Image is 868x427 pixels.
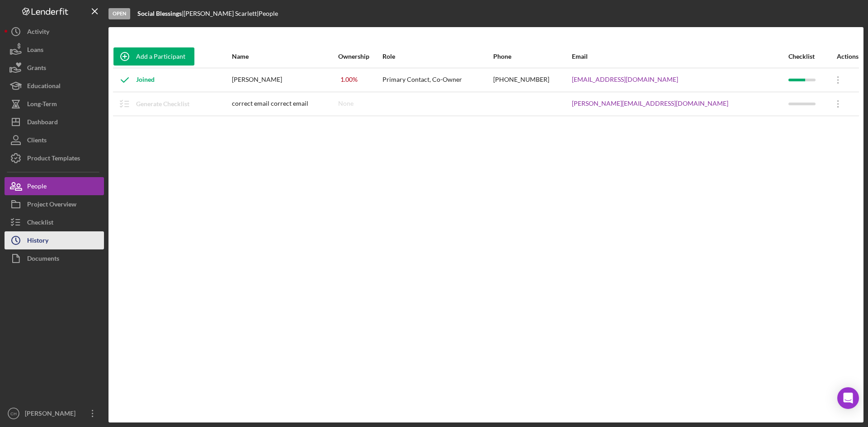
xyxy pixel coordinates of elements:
[5,404,104,422] button: CH[PERSON_NAME]
[5,213,104,231] button: Checklist
[137,10,184,17] div: |
[788,53,826,60] div: Checklist
[27,77,61,97] div: Educational
[113,95,198,113] button: Generate Checklist
[136,95,189,113] div: Generate Checklist
[5,59,104,77] button: Grants
[27,59,46,79] div: Grants
[184,10,259,17] div: [PERSON_NAME] Scarlett |
[338,74,360,85] div: 1.00 %
[5,95,104,113] button: Long-Term
[572,76,678,83] a: [EMAIL_ADDRESS][DOMAIN_NAME]
[5,149,104,167] button: Product Templates
[232,69,338,91] div: [PERSON_NAME]
[827,53,859,60] div: Actions
[5,131,104,149] button: Clients
[5,195,104,213] button: Project Overview
[232,93,338,115] div: correct email correct email
[27,213,53,234] div: Checklist
[5,23,104,41] button: Activity
[493,69,571,91] div: [PHONE_NUMBER]
[27,195,76,216] div: Project Overview
[259,10,278,17] div: People
[5,77,104,95] button: Educational
[382,53,492,60] div: Role
[10,411,17,416] text: CH
[27,113,58,133] div: Dashboard
[137,9,182,17] b: Social Blessings
[572,100,728,107] a: [PERSON_NAME][EMAIL_ADDRESS][DOMAIN_NAME]
[27,131,47,151] div: Clients
[5,41,104,59] button: Loans
[5,249,104,267] button: Documents
[5,113,104,131] button: Dashboard
[382,69,492,91] div: Primary Contact, Co-Owner
[27,23,49,43] div: Activity
[837,387,859,409] div: Open Intercom Messenger
[113,47,194,66] button: Add a Participant
[338,100,354,107] div: None
[5,177,104,195] button: People
[232,53,338,60] div: Name
[27,41,43,61] div: Loans
[27,249,59,270] div: Documents
[27,231,48,252] div: History
[27,95,57,115] div: Long-Term
[572,53,788,60] div: Email
[113,69,155,91] div: Joined
[27,149,80,169] div: Product Templates
[108,8,130,19] div: Open
[27,177,47,197] div: People
[338,53,382,60] div: Ownership
[493,53,571,60] div: Phone
[136,47,185,66] div: Add a Participant
[5,231,104,249] button: History
[23,404,81,425] div: [PERSON_NAME]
